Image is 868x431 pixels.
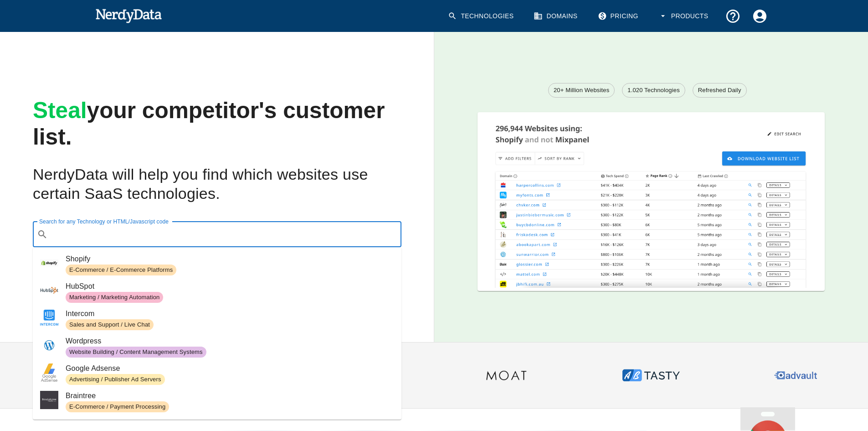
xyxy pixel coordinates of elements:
button: Products [653,3,716,30]
img: Advault [766,346,825,405]
a: Domains [528,3,585,30]
label: Search for any Technology or HTML/Javascript code [39,218,169,225]
h1: your competitor's customer list. [33,98,401,151]
img: ABTasty [622,346,680,405]
button: Support and Documentation [719,3,746,30]
span: Website Building / Content Management Systems [66,348,206,357]
a: 1.020 Technologies [622,83,685,98]
img: NerdyData.com [95,6,162,25]
img: Moat [477,346,535,405]
a: Pricing [592,3,646,30]
span: Shopify [66,254,394,265]
a: Technologies [442,3,521,30]
span: Google Adsense [66,363,394,374]
span: Braintree [66,390,394,401]
span: Wordpress [66,336,394,347]
span: Steal [33,98,87,123]
iframe: Drift Widget Chat Controller [822,366,857,401]
span: HubSpot [66,281,394,292]
span: E-Commerce / Payment Processing [66,403,169,411]
span: Marketing / Marketing Automation [66,293,163,302]
a: Refreshed Daily [693,83,747,98]
span: Intercom [66,308,394,319]
span: Sales and Support / Live Chat [66,321,154,329]
img: A screenshot of a report showing the total number of websites using Shopify [478,112,825,288]
span: 1.020 Technologies [622,86,685,95]
span: 20+ Million Websites [549,86,614,95]
span: E-Commerce / E-Commerce Platforms [66,266,176,275]
span: Refreshed Daily [693,86,746,95]
h2: NerdyData will help you find which websites use certain SaaS technologies. [33,165,401,203]
button: Account Settings [746,3,773,30]
span: Advertising / Publisher Ad Servers [66,375,165,384]
span: Woocommerce [66,418,394,429]
a: 20+ Million Websites [548,83,615,98]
